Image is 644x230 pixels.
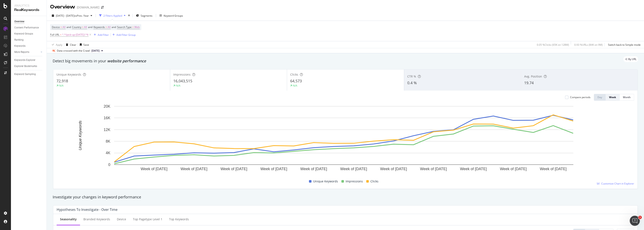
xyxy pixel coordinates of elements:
button: Clear [64,41,76,48]
span: 1 [638,216,642,219]
button: Add Filter Group [111,32,136,37]
div: N/A [176,84,180,87]
div: N/A [59,84,64,87]
text: Week of [DATE] [380,167,407,171]
span: Web [134,24,140,30]
a: Content Performance [14,25,44,30]
span: Device [52,25,60,29]
text: 0 [108,163,110,167]
span: Clicks [370,179,378,184]
a: Keyword Groups [14,32,44,36]
a: Overview [14,19,44,24]
button: Week [606,94,620,101]
div: Seasonality [60,217,77,221]
span: ^.*/pick-up-[DATE]/.*$ [62,32,88,38]
div: Explorer Bookmarks [14,64,37,68]
div: Top pagetype Level 1 [133,217,162,221]
span: Country [72,25,81,29]
div: RealKeywords [14,8,43,12]
span: Keywords [94,25,105,29]
div: Compare periods [570,95,591,99]
span: CTR % [407,74,416,78]
div: Analytics [14,3,43,8]
a: Ranking [14,38,44,42]
a: More Reports [14,50,39,54]
iframe: Intercom live chat [630,216,640,226]
span: = [60,33,61,36]
span: Impressions [173,72,191,76]
div: 0.93 % URLs ( 84K on 9M ) [574,43,603,47]
div: Month [623,95,631,99]
div: Data crossed with the Crawl [57,49,90,53]
span: Unique Keywords [313,179,338,184]
text: Week of [DATE] [180,167,207,171]
text: Week of [DATE] [500,167,527,171]
text: Week of [DATE] [540,167,567,171]
text: Week of [DATE] [460,167,487,171]
span: = [60,25,62,29]
span: 2025 Mar. 28th [91,49,100,53]
button: Add Filter [92,32,109,37]
text: Unique Keywords [78,120,82,150]
button: [DATE] [90,48,105,53]
div: Hypotheses to Investigate - Over Time [57,207,118,212]
text: 16K [104,116,110,120]
div: Branded Keywords [83,217,110,221]
button: Apply [50,41,62,48]
span: and [88,25,92,29]
text: Week of [DATE] [141,167,167,171]
div: Save [83,43,89,47]
div: 2 Filters Applied [103,14,122,17]
text: 12K [104,128,110,132]
span: Search Type [117,25,132,29]
text: Week of [DATE] [260,167,287,171]
button: Save [78,41,89,48]
span: and [67,25,71,29]
span: vs Prev. Year [74,14,89,17]
span: Clicks [290,72,298,76]
button: Switch back to Simple mode [606,41,641,48]
span: = [132,25,134,29]
div: arrow-right-arrow-left [101,6,104,9]
span: Impressions [346,179,363,184]
text: Week of [DATE] [420,167,447,171]
div: Add Filter Group [116,33,136,37]
svg: A chart. [57,104,631,177]
button: Keyword Groups [158,12,185,19]
span: = [82,25,83,29]
span: 64,573 [290,78,302,83]
div: [DOMAIN_NAME] [77,5,99,9]
a: Keyword Sampling [14,72,44,76]
div: Keywords Explorer [14,58,35,62]
span: All [84,24,87,30]
span: Full URL [50,33,59,36]
text: Week of [DATE] [300,167,327,171]
span: [DATE] - [DATE] [56,14,74,17]
span: = [106,25,107,29]
span: All [108,24,111,30]
span: 72,918 [56,78,68,83]
button: Day [594,94,606,101]
a: Keywords Explorer [14,58,44,62]
div: Switch back to Simple mode [608,43,641,47]
div: legacy label [623,56,638,62]
div: Top Keywords [169,217,189,221]
div: Keywords [14,44,25,48]
span: 0.4 % [407,80,417,85]
div: Apply [56,43,62,47]
div: Day [597,95,602,99]
a: Customize Chart in Explorer [597,182,634,185]
div: Overview [14,19,24,24]
a: Keywords [14,44,44,48]
div: Add Filter [98,33,109,37]
div: Ranking [14,38,24,42]
div: Overview [50,3,75,11]
span: Unique Keywords [56,72,81,76]
div: Week [609,95,616,99]
text: 8K [106,139,110,143]
text: Week of [DATE] [340,167,367,171]
div: Content Performance [14,25,39,30]
span: Avg. Position [524,74,542,78]
text: 4K [106,151,110,155]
